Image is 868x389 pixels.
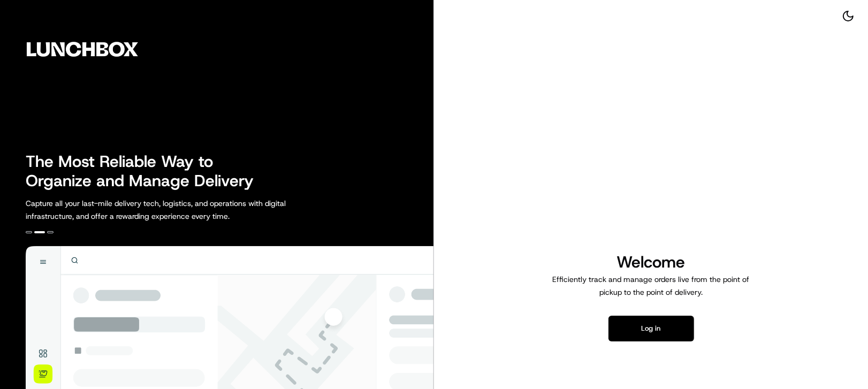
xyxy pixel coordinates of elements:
h1: Welcome [549,251,754,273]
p: Capture all your last-mile delivery tech, logistics, and operations with digital infrastructure, ... [26,197,334,223]
button: Log in [608,316,694,341]
h2: The Most Reliable Way to Organize and Manage Delivery [26,152,265,190]
p: Efficiently track and manage orders live from the point of pickup to the point of delivery. [549,273,754,299]
img: Company Logo [6,6,158,92]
